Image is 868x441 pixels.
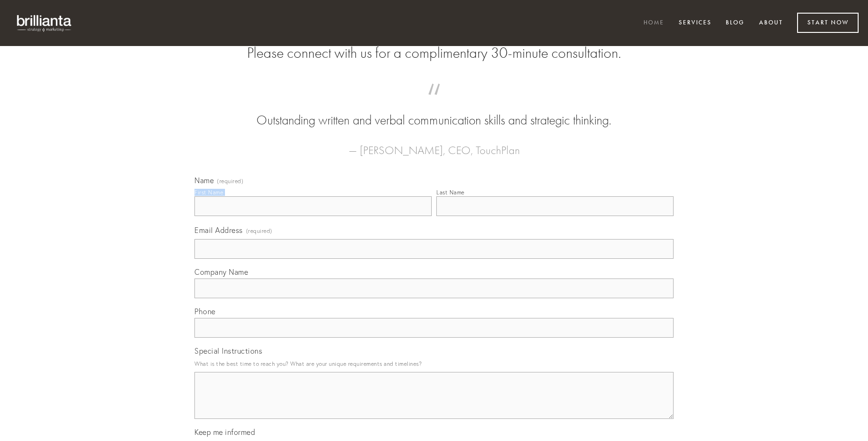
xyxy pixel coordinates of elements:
[194,346,262,356] span: Special Instructions
[194,44,674,62] h2: Please connect with us for a complimentary 30-minute consultation.
[217,178,243,184] span: (required)
[720,15,751,31] a: Blog
[209,93,659,130] blockquote: Outstanding written and verbal communication skills and strategic thinking.
[194,267,248,277] span: Company Name
[194,427,255,437] span: Keep me informed
[246,224,272,237] span: (required)
[194,357,674,370] p: What is the best time to reach you? What are your unique requirements and timelines?
[637,15,670,31] a: Home
[194,189,223,196] div: First Name
[194,307,216,316] span: Phone
[673,15,718,31] a: Services
[9,9,80,37] img: brillianta - research, strategy, marketing
[194,176,214,185] span: Name
[753,15,789,31] a: About
[797,13,859,33] a: Start Now
[209,93,659,111] span: “
[436,189,465,196] div: Last Name
[209,130,659,160] figcaption: — [PERSON_NAME], CEO, TouchPlan
[194,225,243,235] span: Email Address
